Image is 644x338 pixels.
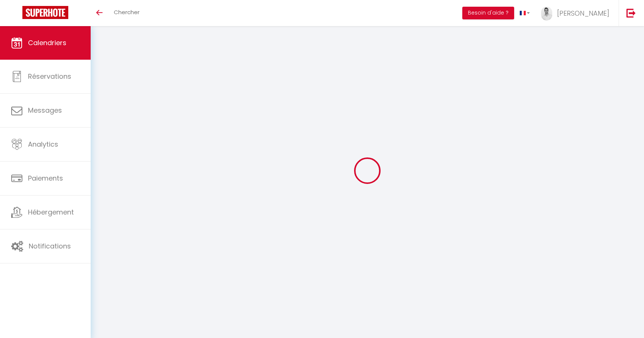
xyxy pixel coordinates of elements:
span: Analytics [28,140,58,149]
span: Messages [28,106,62,115]
span: Paiements [28,173,63,183]
span: Notifications [29,241,71,251]
button: Besoin d'aide ? [462,7,514,19]
img: logout [626,8,636,18]
span: Réservations [28,72,71,81]
span: Hébergement [28,207,74,217]
img: ... [541,7,552,21]
span: Chercher [114,8,140,16]
img: Super Booking [22,6,68,19]
span: Calendriers [28,38,66,47]
span: [PERSON_NAME] [557,9,609,18]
